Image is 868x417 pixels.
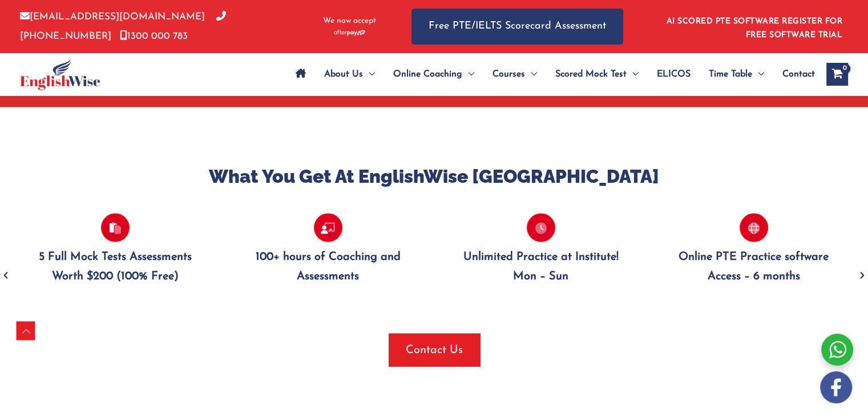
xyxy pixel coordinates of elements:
[26,248,204,286] p: 5 Full Mock Tests Assessments Worth $200 (100% Free)
[363,54,375,94] span: Menu Toggle
[389,334,480,367] button: Contact Us
[393,54,462,94] span: Online Coaching
[709,54,752,94] span: Time Table
[660,8,848,45] aside: Header Widget 1
[17,165,851,189] h3: What You Get At EnglishWise [GEOGRAPHIC_DATA]
[20,59,100,90] img: cropped-ew-logo
[20,12,226,41] a: [PHONE_NUMBER]
[657,54,691,94] span: ELICOS
[120,31,188,41] a: 1300 000 783
[384,54,483,94] a: Online CoachingMenu Toggle
[664,248,843,286] p: Online PTE Practice software Access – 6 months
[411,9,623,45] a: Free PTE/IELTS Scorecard Assessment
[20,12,205,22] a: [EMAIL_ADDRESS][DOMAIN_NAME]
[286,54,815,94] nav: Site Navigation: Main Menu
[700,54,773,94] a: Time TableMenu Toggle
[525,54,537,94] span: Menu Toggle
[782,54,815,94] span: Contact
[451,248,630,286] p: Unlimited Practice at Institute! Mon – Sun
[820,371,852,403] img: white-facebook.png
[483,54,546,94] a: CoursesMenu Toggle
[667,17,843,39] a: AI SCORED PTE SOFTWARE REGISTER FOR FREE SOFTWARE TRIAL
[546,54,648,94] a: Scored Mock TestMenu Toggle
[492,54,525,94] span: Courses
[826,63,848,86] a: View Shopping Cart, empty
[239,248,417,286] p: 100+ hours of Coaching and Assessments
[773,54,815,94] a: Contact
[334,30,365,36] img: Afterpay-Logo
[857,245,868,256] button: Next
[324,54,363,94] span: About Us
[648,54,700,94] a: ELICOS
[752,54,764,94] span: Menu Toggle
[627,54,639,94] span: Menu Toggle
[555,54,627,94] span: Scored Mock Test
[406,342,463,358] span: Contact Us
[315,54,384,94] a: About UsMenu Toggle
[323,15,376,27] span: We now accept
[462,54,474,94] span: Menu Toggle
